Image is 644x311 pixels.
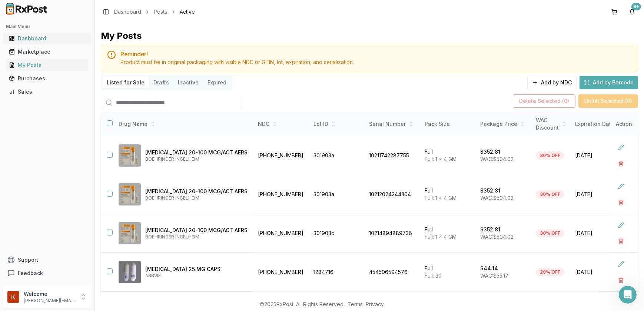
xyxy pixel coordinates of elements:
[6,58,89,72] a: My Posts
[614,274,628,287] button: Delete
[420,253,476,292] td: Full
[610,112,638,136] th: Action
[145,156,248,162] p: BOEHRINGER INGELHEIM
[3,73,92,84] button: Purchases
[3,267,92,280] button: Feedback
[145,273,248,279] p: ABBVIE
[536,268,564,276] div: 20% OFF
[119,261,141,283] img: Gengraf 25 MG CAPS
[425,195,457,201] span: Full: 1 x 4 GM
[6,32,89,45] a: Dashboard
[365,214,420,253] td: 10214894889736
[145,195,248,201] p: BOEHRINGER INGELHEIM
[3,59,92,71] button: My Posts
[145,265,248,273] p: [MEDICAL_DATA] 25 MG CAPS
[425,272,442,279] span: Full: 30
[420,136,476,175] td: Full
[313,120,360,128] div: Lot ID
[614,157,628,170] button: Delete
[258,120,305,128] div: NDC
[119,222,141,244] img: Combivent Respimat 20-100 MCG/ACT AERS
[119,120,248,128] div: Drug Name
[119,144,141,167] img: Combivent Respimat 20-100 MCG/ACT AERS
[575,191,622,198] span: [DATE]
[3,253,92,267] button: Support
[536,151,564,160] div: 30% OFF
[626,6,638,18] button: 9+
[3,46,92,58] button: Marketplace
[9,35,86,42] div: Dashboard
[425,156,457,162] span: Full: 1 x 4 GM
[480,148,500,155] p: $352.81
[3,86,92,98] button: Sales
[619,286,637,304] iframe: Intercom live chat
[9,61,86,69] div: My Posts
[24,290,75,298] p: Welcome
[9,88,86,96] div: Sales
[309,175,365,214] td: 301903a
[527,76,577,89] button: Add by NDC
[203,77,231,88] button: Expired
[101,30,142,42] div: My Posts
[3,33,92,44] button: Dashboard
[145,234,248,240] p: BOEHRINGER INGELHEIM
[575,268,622,276] span: [DATE]
[120,51,632,57] h5: Reminder!
[154,8,167,16] a: Posts
[480,226,500,233] p: $352.81
[480,156,514,162] span: WAC: $504.02
[7,291,19,303] img: User avatar
[119,183,141,205] img: Combivent Respimat 20-100 MCG/ACT AERS
[253,136,309,175] td: [PHONE_NUMBER]
[149,77,173,88] button: Drafts
[366,301,384,307] a: Privacy
[6,85,89,98] a: Sales
[575,120,622,128] div: Expiration Date
[480,272,508,279] span: WAC: $55.17
[180,8,195,16] span: Active
[614,218,628,232] button: Edit
[614,257,628,271] button: Edit
[9,48,86,56] div: Marketplace
[145,188,248,195] p: [MEDICAL_DATA] 20-100 MCG/ACT AERS
[6,24,89,30] h2: Main Menu
[309,214,365,253] td: 301903d
[253,175,309,214] td: [PHONE_NUMBER]
[614,141,628,154] button: Edit
[365,136,420,175] td: 10211742287755
[253,253,309,292] td: [PHONE_NUMBER]
[114,8,141,16] a: Dashboard
[173,77,203,88] button: Inactive
[614,235,628,248] button: Delete
[614,180,628,193] button: Edit
[580,76,638,89] button: Add by Barcode
[480,187,500,194] p: $352.81
[420,112,476,136] th: Pack Size
[24,298,75,304] p: [PERSON_NAME][EMAIL_ADDRESS][DOMAIN_NAME]
[18,270,43,277] span: Feedback
[369,120,416,128] div: Serial Number
[420,175,476,214] td: Full
[102,77,149,88] button: Listed for Sale
[536,229,564,237] div: 30% OFF
[536,117,566,131] div: WAC Discount
[631,3,641,10] div: 9+
[309,253,365,292] td: 1284716
[480,234,514,240] span: WAC: $504.02
[120,58,632,66] div: Product must be in original packaging with visible NDC or GTIN, lot, expiration, and serialization.
[145,227,248,234] p: [MEDICAL_DATA] 20-100 MCG/ACT AERS
[145,149,248,156] p: [MEDICAL_DATA] 20-100 MCG/ACT AERS
[425,234,457,240] span: Full: 1 x 4 GM
[3,3,50,15] img: RxPost Logo
[480,195,514,201] span: WAC: $504.02
[6,72,89,85] a: Purchases
[614,196,628,209] button: Delete
[348,301,363,307] a: Terms
[365,253,420,292] td: 454506594576
[480,265,498,272] p: $44.14
[253,214,309,253] td: [PHONE_NUMBER]
[9,75,86,82] div: Purchases
[309,136,365,175] td: 301903a
[6,45,89,58] a: Marketplace
[420,214,476,253] td: Full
